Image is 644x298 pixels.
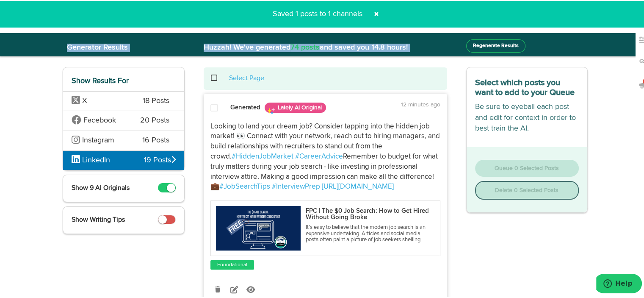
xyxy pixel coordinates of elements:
p: It’s easy to believe that the modern job search is an expensive undertaking. Articles and social ... [306,223,432,242]
span: Show Results For [72,76,129,84]
h2: Generator Results [63,42,185,51]
span: Instagram [82,135,114,143]
p: Be sure to eyeball each post and edit for context in order to best train the AI. [475,100,579,133]
img: Career-Pulse-6.png [216,205,301,249]
span: 19 Posts [144,154,176,165]
strong: Generated [230,103,260,109]
span: Lately AI Original [265,101,326,111]
a: Select Page [229,74,264,81]
a: #InterviewPrep [272,182,320,189]
time: 12 minutes ago [401,100,440,106]
h2: Huzzah! We've generated and saved you 14.8 hours! [197,42,453,51]
span: 20 Posts [140,114,169,125]
span: Saved 1 posts to 1 channels [268,9,368,17]
button: Regenerate Results [466,38,525,51]
span: Show Writing Tips [72,215,125,222]
button: Queue 0 Selected Posts [475,159,579,175]
h3: Select which posts you want to add to your Queue [475,75,579,96]
span: 16 Posts [142,134,169,145]
img: sparkles.png [267,106,275,114]
span: Show 9 AI Originals [72,184,130,190]
a: #CareerAdvice [295,152,343,159]
span: Facebook [83,115,116,123]
iframe: Opens a widget where you can find more information [596,273,642,294]
button: Delete 0 Selected Posts [475,180,579,198]
span: Queue 0 Selected Posts [495,164,559,170]
a: #JobSearchTips [219,182,270,189]
span: LinkedIn [82,155,110,163]
p: FPC | The $0 Job Search: How to Get Hired Without Going Broke [306,206,432,219]
span: 74 posts [290,42,320,50]
a: #HiddenJobMarket [232,152,293,159]
a: Foundational [216,259,249,268]
span: 18 Posts [143,95,169,106]
a: [URL][DOMAIN_NAME] [322,182,394,189]
span: X [82,96,87,103]
span: Looking to land your dream job? Consider tapping into the hidden job market! 👀 Connect with your ... [210,122,442,159]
